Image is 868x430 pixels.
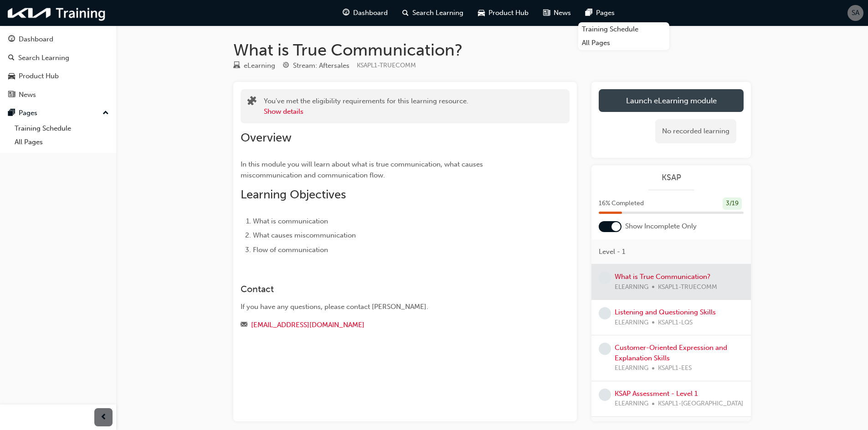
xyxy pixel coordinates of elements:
span: learningRecordVerb_NONE-icon [599,272,611,284]
button: Pages [4,105,113,121]
span: KSAPL1-[GEOGRAPHIC_DATA] [658,399,743,409]
span: news-icon [543,7,550,19]
span: car-icon [478,7,485,19]
a: Launch eLearning module [599,89,744,112]
span: Search Learning [412,8,463,18]
span: Flow of communication [253,246,328,254]
span: 16 % Completed [599,198,644,209]
a: Training Schedule [578,22,669,36]
span: Overview [241,131,292,145]
div: Stream [282,60,349,71]
span: SA [852,8,859,18]
a: All Pages [11,135,113,149]
div: Product Hub [19,71,59,81]
a: [EMAIL_ADDRESS][DOMAIN_NAME] [251,321,365,329]
a: News [4,86,113,103]
a: car-iconProduct Hub [471,4,536,22]
div: Pages [19,108,37,118]
span: target-icon [282,62,289,70]
a: Listening and Questioning Skills [615,308,716,316]
span: search-icon [8,54,15,62]
span: car-icon [8,72,15,81]
span: prev-icon [100,412,107,423]
span: Pages [596,8,615,18]
span: KSAPL1-LQS [658,318,693,328]
div: Search Learning [18,53,69,63]
span: learningRecordVerb_NONE-icon [599,343,611,355]
a: Search Learning [4,50,113,66]
span: learningRecordVerb_NONE-icon [599,307,611,319]
span: pages-icon [586,7,592,19]
span: ELEARNING [615,363,648,374]
span: search-icon [402,7,409,19]
a: guage-iconDashboard [335,4,395,22]
div: Stream: Aftersales [293,61,349,71]
button: SA [847,5,863,21]
span: Show Incomplete Only [625,221,697,232]
div: News [19,90,36,100]
span: puzzle-icon [247,97,257,107]
div: Dashboard [19,34,53,45]
a: KSAP Assessment - Level 1 [615,390,698,398]
a: All Pages [578,36,669,50]
span: learningRecordVerb_NONE-icon [599,389,611,401]
span: guage-icon [8,35,15,44]
span: What is communication [253,217,328,225]
h1: What is True Communication? [233,40,751,60]
a: Customer-Oriented Expression and Explanation Skills [615,344,727,362]
h3: Contact [241,284,537,294]
button: Show details [264,106,303,117]
span: up-icon [103,107,109,119]
a: KSAP [599,172,744,183]
div: If you have any questions, please contact [PERSON_NAME]. [241,302,537,312]
div: You've met the eligibility requirements for this learning resource. [264,96,468,116]
span: What causes miscommunication [253,231,356,239]
span: Learning resource code [357,61,416,69]
span: Level - 1 [599,247,625,257]
span: News [554,8,571,18]
span: Dashboard [353,8,388,18]
span: ELEARNING [615,318,648,328]
a: pages-iconPages [578,4,622,22]
span: ELEARNING [615,399,648,409]
button: DashboardSearch LearningProduct HubNews [4,29,113,105]
span: email-icon [241,321,247,329]
span: pages-icon [8,109,15,117]
div: No recorded learning [655,119,736,143]
div: Type [233,60,275,71]
span: Product Hub [488,8,529,18]
a: search-iconSearch Learning [395,4,471,22]
span: learningResourceType_ELEARNING-icon [233,62,240,70]
a: Dashboard [4,31,113,48]
span: guage-icon [343,7,349,19]
a: news-iconNews [536,4,578,22]
img: kia-training [5,4,109,22]
a: Product Hub [4,68,113,85]
span: news-icon [8,91,15,99]
div: Email [241,319,537,331]
span: In this module you will learn about what is true communication, what causes miscommunication and ... [241,160,485,179]
a: Training Schedule [11,121,113,136]
span: Learning Objectives [241,187,346,202]
div: 3 / 19 [723,197,742,210]
span: KSAPL1-EES [658,363,692,374]
div: eLearning [244,61,275,71]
